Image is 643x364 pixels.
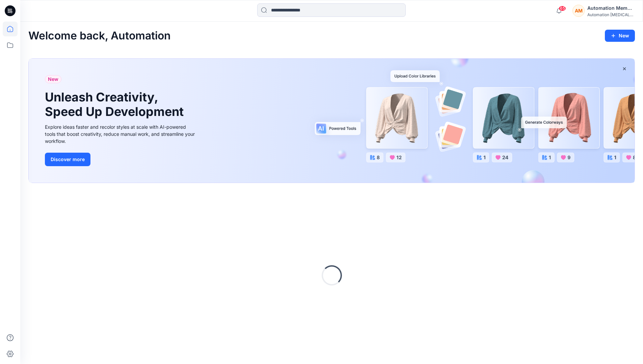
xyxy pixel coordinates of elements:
div: Automation [MEDICAL_DATA]... [587,12,635,17]
div: AM [572,5,585,17]
div: Automation Member [587,4,635,12]
button: Discover more [45,153,90,166]
span: New [48,75,58,83]
button: New [605,30,635,42]
a: Discover more [45,153,197,166]
h2: Welcome back, Automation [28,30,171,42]
h1: Unleash Creativity, Speed Up Development [45,90,187,119]
span: 65 [559,6,566,11]
div: Explore ideas faster and recolor styles at scale with AI-powered tools that boost creativity, red... [45,123,197,145]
